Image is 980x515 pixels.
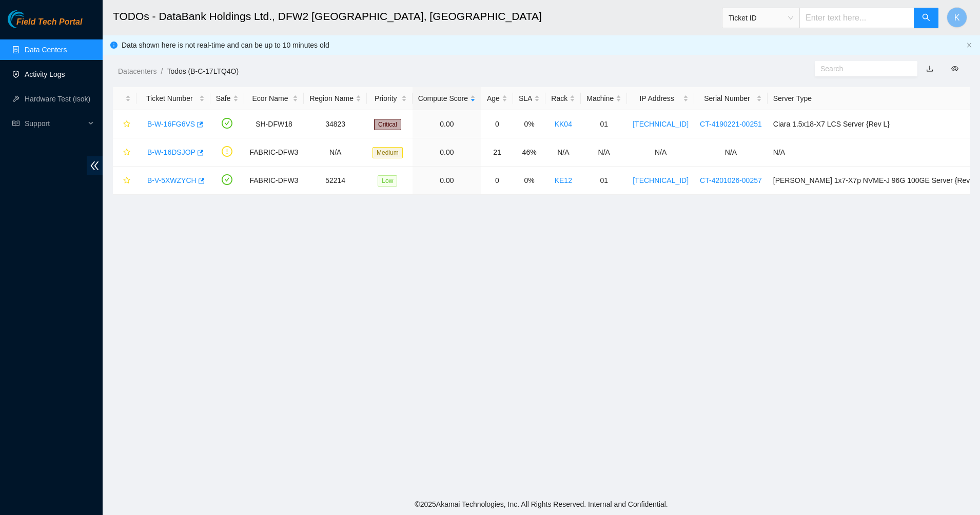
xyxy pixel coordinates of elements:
a: CT-4201026-00257 [700,176,762,184]
td: 0% [513,110,545,138]
button: close [966,42,972,49]
a: [TECHNICAL_ID] [633,176,689,184]
td: 0.00 [413,167,481,195]
a: Todos (B-C-17LTQ4O) [167,67,239,75]
td: 0 [481,167,513,195]
input: Enter text here... [799,8,914,28]
a: download [926,65,933,73]
td: 01 [581,110,627,138]
span: star [123,177,130,185]
td: FABRIC-DFW3 [244,138,304,167]
a: CT-4190221-00251 [700,120,762,128]
td: 21 [481,138,513,167]
a: KE12 [555,176,572,184]
td: 0 [481,110,513,138]
a: Akamai TechnologiesField Tech Portal [8,18,82,32]
span: Field Tech Portal [16,17,82,27]
span: star [123,149,130,157]
a: Data Centers [25,46,67,54]
button: search [914,8,938,28]
button: star [119,144,131,160]
a: Datacenters [118,67,156,75]
span: Ticket ID [729,10,793,26]
td: FABRIC-DFW3 [244,167,304,195]
a: B-W-16DSJOP [147,148,195,156]
span: K [954,11,960,24]
td: N/A [545,138,581,167]
input: Search [820,63,904,74]
span: Support [25,113,85,134]
td: 0% [513,167,545,195]
img: Akamai Technologies [8,10,52,28]
td: 0.00 [413,110,481,138]
a: [TECHNICAL_ID] [633,120,689,128]
span: search [922,13,930,23]
td: N/A [694,138,768,167]
span: double-left [87,156,103,175]
button: download [918,60,941,77]
td: N/A [581,138,627,167]
span: Medium [373,147,403,158]
a: Hardware Test (isok) [25,95,90,103]
button: star [119,172,131,189]
span: check-circle [222,174,232,185]
a: B-W-16FG6VS [147,120,195,128]
footer: © 2025 Akamai Technologies, Inc. All Rights Reserved. Internal and Confidential. [103,493,980,515]
td: SH-DFW18 [244,110,304,138]
td: N/A [304,138,367,167]
span: read [12,120,19,127]
span: Low [378,175,397,187]
span: / [161,67,163,75]
span: exclamation-circle [222,146,232,157]
span: eye [951,65,958,72]
span: star [123,120,130,129]
td: N/A [627,138,694,167]
span: Critical [374,119,401,130]
a: Activity Logs [25,70,65,78]
td: 34823 [304,110,367,138]
a: B-V-5XWZYCH [147,176,197,184]
td: 01 [581,167,627,195]
td: 0.00 [413,138,481,167]
button: star [119,116,131,132]
button: K [947,7,967,28]
a: KK04 [555,120,572,128]
td: 52214 [304,167,367,195]
td: 46% [513,138,545,167]
span: check-circle [222,118,232,129]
